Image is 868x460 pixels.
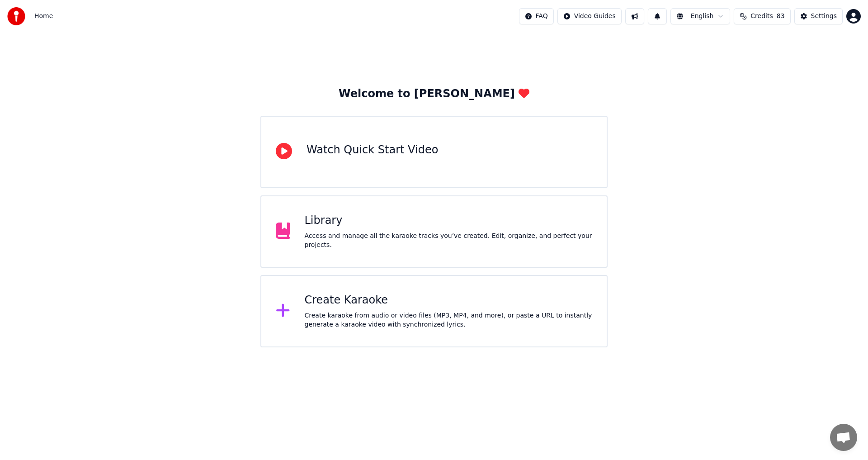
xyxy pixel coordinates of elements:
span: Home [34,12,53,21]
div: Create Karaoke [305,293,593,308]
div: Library [305,213,593,228]
div: Settings [811,12,837,21]
div: Welcome to [PERSON_NAME] [339,87,529,101]
span: Credits [750,12,773,21]
button: Video Guides [557,8,622,24]
img: youka [7,7,25,25]
button: FAQ [519,8,554,24]
a: 채팅 열기 [830,424,857,451]
div: Access and manage all the karaoke tracks you’ve created. Edit, organize, and perfect your projects. [305,232,593,250]
nav: breadcrumb [34,12,53,21]
div: Watch Quick Start Video [307,143,438,157]
button: Settings [794,8,843,24]
button: Credits83 [734,8,790,24]
div: Create karaoke from audio or video files (MP3, MP4, and more), or paste a URL to instantly genera... [305,311,593,329]
span: 83 [777,12,785,21]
